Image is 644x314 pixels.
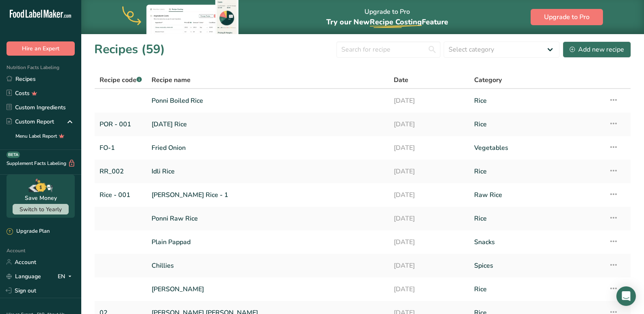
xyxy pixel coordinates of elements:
[152,116,384,133] a: [DATE] Rice
[100,163,142,180] a: RR_002
[394,75,408,85] span: Date
[474,281,599,298] a: Rice
[7,227,50,236] div: Upgrade Plan
[152,75,191,85] span: Recipe name
[370,17,422,27] span: Recipe Costing
[474,139,599,156] a: Vegetables
[7,269,41,284] a: Language
[7,117,54,126] div: Custom Report
[394,281,464,298] a: [DATE]
[58,271,75,281] div: EN
[474,75,502,85] span: Category
[100,139,142,156] a: FO-1
[474,257,599,274] a: Spices
[152,234,384,251] a: Plain Pappad
[544,12,590,22] span: Upgrade to Pro
[474,116,599,133] a: Rice
[474,186,599,204] a: Raw Rice
[563,41,631,58] button: Add new recipe
[152,257,384,274] a: Chillies
[326,0,448,34] div: Upgrade to Pro
[20,206,62,213] span: Switch to Yearly
[7,152,20,158] div: BETA
[7,41,75,56] button: Hire an Expert
[531,9,603,25] button: Upgrade to Pro
[100,116,142,133] a: POR - 001
[13,204,69,214] button: Switch to Yearly
[326,17,448,27] span: Try our New Feature
[152,139,384,156] a: Fried Onion
[474,92,599,109] a: Rice
[394,139,464,156] a: [DATE]
[152,281,384,298] a: [PERSON_NAME]
[616,286,636,306] div: Open Intercom Messenger
[336,41,440,58] input: Search for recipe
[152,163,384,180] a: Idli Rice
[394,163,464,180] a: [DATE]
[394,234,464,251] a: [DATE]
[100,186,142,204] a: Rice - 001
[25,194,57,202] div: Save Money
[474,163,599,180] a: Rice
[94,40,165,58] h1: Recipes (59)
[100,76,142,84] span: Recipe code
[474,210,599,227] a: Rice
[152,210,384,227] a: Ponni Raw Rice
[474,234,599,251] a: Snacks
[152,92,384,109] a: Ponni Boiled Rice
[394,116,464,133] a: [DATE]
[394,186,464,204] a: [DATE]
[570,45,624,54] div: Add new recipe
[394,92,464,109] a: [DATE]
[394,210,464,227] a: [DATE]
[394,257,464,274] a: [DATE]
[152,186,384,204] a: [PERSON_NAME] Rice - 1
